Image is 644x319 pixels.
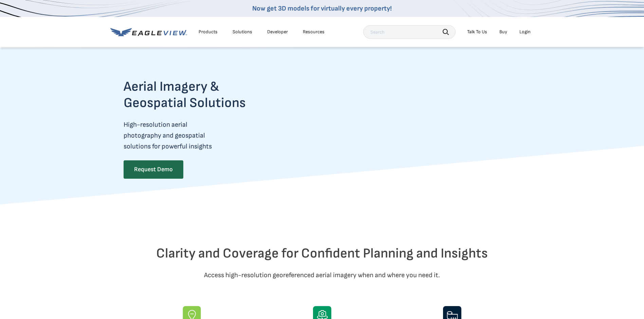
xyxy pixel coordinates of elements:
p: High-resolution aerial photography and geospatial solutions for powerful insights [124,119,272,152]
div: Login [519,29,531,35]
div: Solutions [233,29,252,35]
input: Search [363,25,456,39]
p: Access high-resolution georeferenced aerial imagery when and where you need it. [124,270,521,281]
h2: Aerial Imagery & Geospatial Solutions [124,78,272,111]
a: Developer [267,29,288,35]
a: Now get 3D models for virtually every property! [252,4,392,13]
div: Resources [303,29,325,35]
div: Products [199,29,218,35]
a: Buy [499,29,507,35]
div: Talk To Us [467,29,487,35]
h2: Clarity and Coverage for Confident Planning and Insights [124,245,521,262]
a: Request Demo [124,160,183,179]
